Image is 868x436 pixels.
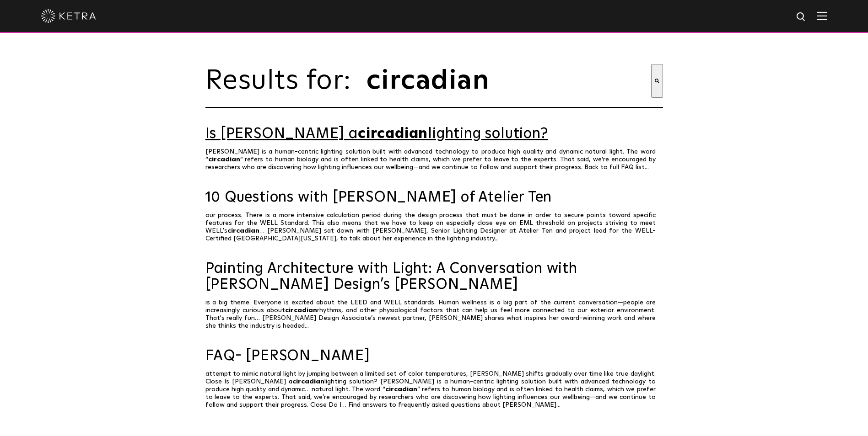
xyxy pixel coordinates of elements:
a: Painting Architecture with Light: A Conversation with [PERSON_NAME] Design’s [PERSON_NAME] [205,261,663,293]
a: 10 Questions with [PERSON_NAME] of Atelier Ten [205,190,663,206]
span: circadian [285,307,317,314]
span: circadian [227,228,259,234]
p: is a big theme. Everyone is excited about the LEED and WELL standards. Human wellness is a big pa... [205,299,663,330]
img: search icon [796,11,807,23]
button: Search [651,64,663,98]
p: our process. There is a more intensive calculation period during the design process that must be ... [205,212,663,243]
span: circadian [358,127,428,141]
a: Is [PERSON_NAME] acircadianlighting solution? [205,126,663,142]
span: circadian [385,386,417,393]
span: circadian [208,156,240,163]
a: FAQ- [PERSON_NAME] [205,348,663,364]
p: attempt to mimic natural light by jumping between a limited set of color temperatures, [PERSON_NA... [205,370,663,409]
p: [PERSON_NAME] is a human-centric lighting solution built with advanced technology to produce high... [205,148,663,171]
span: circadian [292,378,324,385]
span: Results for: [205,67,361,95]
img: ketra-logo-2019-white [41,9,96,23]
input: This is a search field with an auto-suggest feature attached. [366,64,651,98]
img: Hamburger%20Nav.svg [817,11,827,20]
